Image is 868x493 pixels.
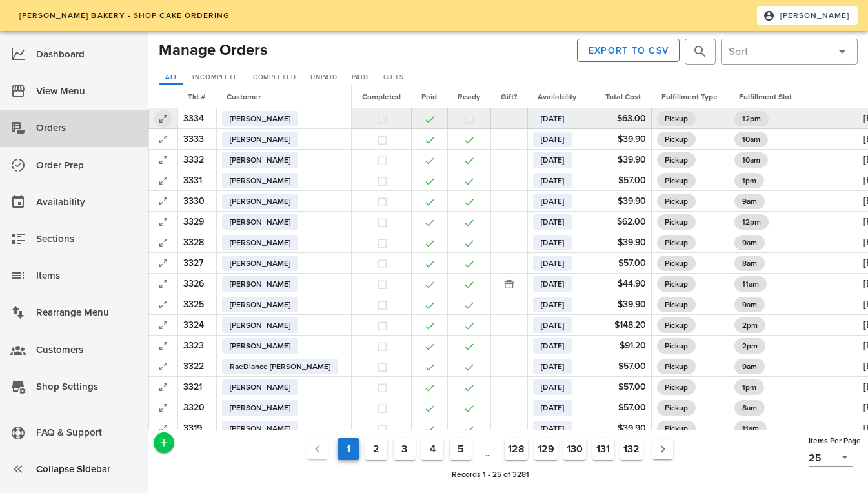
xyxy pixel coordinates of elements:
[742,256,757,271] span: 8am
[154,234,172,252] button: Expand Record
[541,256,564,271] span: [DATE]
[587,232,651,253] td: $39.90
[177,129,216,150] td: 3333
[230,421,290,436] span: [PERSON_NAME]
[538,92,576,101] span: Availability
[501,92,517,101] span: Gift?
[661,92,718,101] span: Fulfillment Type
[587,315,651,336] td: $148.20
[230,194,290,209] span: [PERSON_NAME]
[505,438,528,460] button: Goto Page 128
[652,439,673,459] button: Next page
[587,274,651,294] td: $44.90
[527,85,587,108] th: Availability
[177,435,803,463] nav: Pagination Navigation
[154,151,172,169] button: Expand Record
[346,72,374,85] a: Paid
[478,439,499,459] span: ...
[230,359,330,374] span: RaeDiance [PERSON_NAME]
[458,92,480,101] span: Ready
[541,359,564,374] span: [DATE]
[665,297,688,312] span: Pickup
[541,400,564,416] span: [DATE]
[351,74,368,81] span: Paid
[36,155,138,176] div: Order Prep
[765,10,850,21] span: [PERSON_NAME]
[338,438,359,460] button: Current Page, Page 1
[742,194,757,209] span: 9am
[450,438,472,460] button: Goto Page 5
[587,129,651,150] td: $39.90
[154,110,172,128] button: Expand Record
[186,72,244,85] a: Incomplete
[230,111,290,126] span: [PERSON_NAME]
[588,45,669,56] span: Export to CSV
[230,379,290,395] span: [PERSON_NAME]
[665,317,688,333] span: Pickup
[227,92,261,101] span: Customer
[592,438,614,460] button: Goto Page 131
[230,235,290,250] span: [PERSON_NAME]
[587,85,651,108] th: Total Cost
[541,173,564,188] span: [DATE]
[587,170,651,191] td: $57.00
[230,132,290,147] span: [PERSON_NAME]
[620,438,643,460] button: Goto Page 132
[177,377,216,397] td: 3321
[154,337,172,355] button: Expand Record
[742,317,758,333] span: 2pm
[154,296,172,314] button: Expand Record
[447,85,490,108] th: Ready
[10,6,238,25] a: [PERSON_NAME] Bakery - Shop Cake Ordering
[665,421,688,436] span: Pickup
[692,44,708,59] button: prepend icon
[36,81,138,102] div: View Menu
[154,172,172,190] button: Expand Record
[541,152,564,168] span: [DATE]
[665,214,688,230] span: Pickup
[665,338,688,354] span: Pickup
[230,214,290,230] span: [PERSON_NAME]
[36,302,138,323] div: Rearrange Menu
[742,421,759,436] span: 11am
[742,338,758,354] span: 2pm
[742,235,757,250] span: 9am
[587,418,651,439] td: $39.90
[665,111,688,126] span: Pickup
[587,294,651,315] td: $39.90
[742,152,760,168] span: 10am
[685,39,716,65] div: Hit Enter to search
[665,173,688,188] span: Pickup
[651,85,729,108] th: Fulfillment Type
[36,192,138,213] div: Availability
[154,316,172,334] button: Expand Record
[177,274,216,294] td: 3326
[177,150,216,170] td: 3332
[159,39,267,62] h2: Manage Orders
[365,438,387,460] button: Goto Page 2
[541,235,564,250] span: [DATE]
[742,379,756,395] span: 1pm
[541,317,564,333] span: [DATE]
[421,92,437,101] span: Paid
[742,173,756,188] span: 1pm
[36,459,138,480] div: Collapse Sidebar
[541,194,564,209] span: [DATE]
[174,466,806,483] div: Records 1 - 25 of 3281
[36,376,138,397] div: Shop Settings
[665,194,688,209] span: Pickup
[230,338,290,354] span: [PERSON_NAME]
[230,297,290,312] span: [PERSON_NAME]
[541,111,564,126] span: [DATE]
[154,130,172,148] button: Expand Record
[154,254,172,272] button: Expand Record
[192,74,238,81] span: Incomplete
[587,377,651,397] td: $57.00
[757,6,858,25] button: [PERSON_NAME]
[665,132,688,147] span: Pickup
[154,357,172,376] button: Expand Record
[177,294,216,315] td: 3325
[177,253,216,274] td: 3327
[352,85,411,108] th: Completed
[665,276,688,292] span: Pickup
